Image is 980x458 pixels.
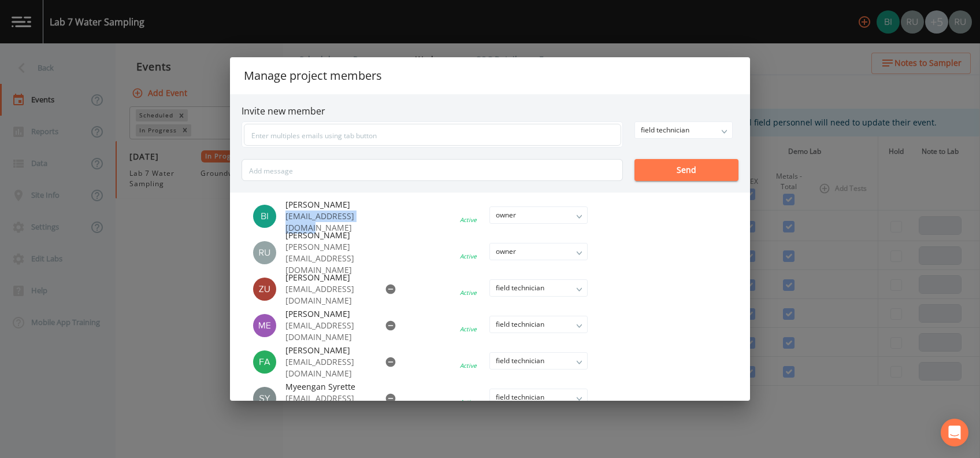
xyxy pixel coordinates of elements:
p: [EMAIL_ADDRESS][DOMAIN_NAME] [285,393,371,416]
img: 5c24c38e1904495c635dfbe8a266ce11 [253,205,276,228]
div: Russell Schindler [253,241,285,264]
img: 9bf6178bf1fe24a4c3aeda478323e795 [253,278,276,301]
img: 4980bbd5dec71a279b9a300bca33d015 [253,387,276,410]
h6: Invite new member [242,106,738,117]
img: a5c06d64ce99e847b6841ccd0307af82 [253,241,276,264]
div: Nicholaas Meengs [253,314,285,337]
div: owner [490,243,587,260]
span: [PERSON_NAME] [285,199,371,210]
span: [PERSON_NAME] [285,308,371,320]
p: [PERSON_NAME][EMAIL_ADDRESS][DOMAIN_NAME] [285,241,396,276]
div: Open Intercom Messenger [941,419,968,446]
p: [EMAIL_ADDRESS][DOMAIN_NAME] [285,320,371,343]
img: 1b67c55f222d68b3a5c2959b3720b5cd [253,350,276,374]
p: [EMAIL_ADDRESS][DOMAIN_NAME] [285,356,371,379]
span: [PERSON_NAME] [285,272,371,283]
input: Enter multiples emails using tab button [244,124,621,146]
button: Send [634,159,738,181]
div: Active [460,216,477,224]
img: a099eb2176bd8d6ef9965cc191cf7eed [253,314,276,337]
h2: Manage project members [230,57,750,94]
div: Myeengan Syrette [253,387,285,410]
p: [EMAIL_ADDRESS][DOMAIN_NAME] [285,283,371,306]
div: Abigail Zuidema [253,278,285,301]
input: Add message [242,159,623,181]
div: field technician [635,122,732,138]
div: Active [460,252,477,260]
span: Myeengan Syrette [285,381,371,393]
p: [EMAIL_ADDRESS][DOMAIN_NAME] [285,210,371,234]
div: Makayla Farrell [253,350,285,374]
span: [PERSON_NAME] [285,345,371,356]
div: Bill Henderson [253,205,285,228]
div: owner [490,207,587,223]
span: [PERSON_NAME] [285,230,396,241]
